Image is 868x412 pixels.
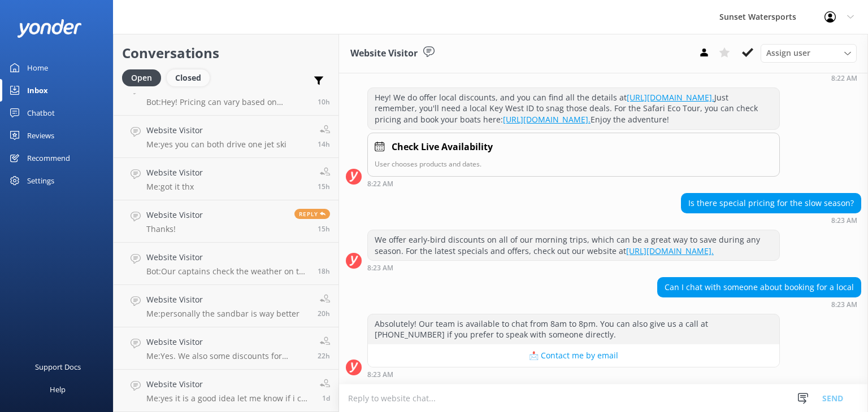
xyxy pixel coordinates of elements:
[318,309,330,318] span: Aug 29 2025 10:56am (UTC -05:00) America/Cancun
[114,116,338,158] a: Website VisitorMe:yes you can both drive one jet ski14h
[35,356,81,378] div: Support Docs
[146,293,300,306] h4: Website Visitor
[367,371,393,378] strong: 8:23 AM
[114,243,338,285] a: Website VisitorBot:Our captains check the weather on the day of your trip. If conditions are unsa...
[146,336,309,348] h4: Website Visitor
[114,158,338,200] a: Website VisitorMe:got it thx15h
[114,200,338,243] a: Website VisitorThanks!Reply15h
[503,114,591,125] a: [URL][DOMAIN_NAME].
[27,124,54,147] div: Reviews
[658,278,861,297] div: Can I chat with someone about booking for a local
[146,209,203,221] h4: Website Visitor
[761,44,857,62] div: Assign User
[146,251,309,264] h4: Website Visitor
[114,285,338,327] a: Website VisitorMe:personally the sandbar is way better20h
[146,309,300,319] p: Me: personally the sandbar is way better
[27,147,70,169] div: Recommend
[167,69,210,86] div: Closed
[146,378,311,391] h4: Website Visitor
[367,179,780,187] div: Aug 30 2025 07:22am (UTC -05:00) America/Cancun
[27,102,55,124] div: Chatbot
[831,217,857,224] strong: 8:23 AM
[627,92,714,103] a: [URL][DOMAIN_NAME].
[146,124,287,137] h4: Website Visitor
[368,314,779,344] div: Absolutely! Our team is available to chat from 8am to 8pm. You can also give us a call at [PHONE_...
[318,224,330,234] span: Aug 29 2025 03:48pm (UTC -05:00) America/Cancun
[766,47,810,59] span: Assign user
[114,73,338,116] a: Website VisitorBot:Hey! Pricing can vary based on availability and seasonality. If you're seeing ...
[375,159,772,169] p: User chooses products and dates.
[17,19,82,38] img: yonder-white-logo.png
[657,300,861,308] div: Aug 30 2025 07:23am (UTC -05:00) America/Cancun
[146,182,203,192] p: Me: got it thx
[50,378,66,401] div: Help
[318,97,330,107] span: Aug 29 2025 09:35pm (UTC -05:00) America/Cancun
[367,264,780,271] div: Aug 30 2025 07:23am (UTC -05:00) America/Cancun
[146,393,311,404] p: Me: yes it is a good idea let me know if i can be of any help deciding which trip
[318,351,330,361] span: Aug 29 2025 09:37am (UTC -05:00) America/Cancun
[146,224,203,234] p: Thanks!
[626,246,714,256] a: [URL][DOMAIN_NAME].
[318,182,330,191] span: Aug 29 2025 04:16pm (UTC -05:00) America/Cancun
[831,75,857,82] strong: 8:22 AM
[322,393,330,403] span: Aug 29 2025 07:13am (UTC -05:00) America/Cancun
[367,265,393,271] strong: 8:23 AM
[146,139,287,150] p: Me: yes you can both drive one jet ski
[392,140,493,155] h4: Check Live Availability
[294,209,330,219] span: Reply
[831,301,857,308] strong: 8:23 AM
[146,97,309,107] p: Bot: Hey! Pricing can vary based on availability and seasonality. If you're seeing a different pr...
[146,266,309,277] p: Bot: Our captains check the weather on the day of your trip. If conditions are unsafe, the trip w...
[449,74,861,82] div: Aug 30 2025 07:22am (UTC -05:00) America/Cancun
[367,181,393,187] strong: 8:22 AM
[318,266,330,276] span: Aug 29 2025 01:12pm (UTC -05:00) America/Cancun
[368,230,779,260] div: We offer early-bird discounts on all of our morning trips, which can be a great way to save durin...
[122,42,330,64] h2: Conversations
[114,370,338,412] a: Website VisitorMe:yes it is a good idea let me know if i can be of any help deciding which trip1d
[682,194,861,213] div: Is there special pricing for the slow season?
[146,166,203,179] h4: Website Visitor
[350,46,418,61] h3: Website Visitor
[114,327,338,370] a: Website VisitorMe:Yes. We also some discounts for September. When will you be in [GEOGRAPHIC_DATA...
[27,56,48,79] div: Home
[368,344,779,367] button: 📩 Contact me by email
[122,71,167,84] a: Open
[146,351,309,361] p: Me: Yes. We also some discounts for September. When will you be in [GEOGRAPHIC_DATA]?
[27,79,48,102] div: Inbox
[27,169,54,192] div: Settings
[167,71,215,84] a: Closed
[368,88,779,129] div: Hey! We do offer local discounts, and you can find all the details at Just remember, you'll need ...
[318,139,330,149] span: Aug 29 2025 05:17pm (UTC -05:00) America/Cancun
[122,69,161,86] div: Open
[367,370,780,378] div: Aug 30 2025 07:23am (UTC -05:00) America/Cancun
[681,216,861,224] div: Aug 30 2025 07:23am (UTC -05:00) America/Cancun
